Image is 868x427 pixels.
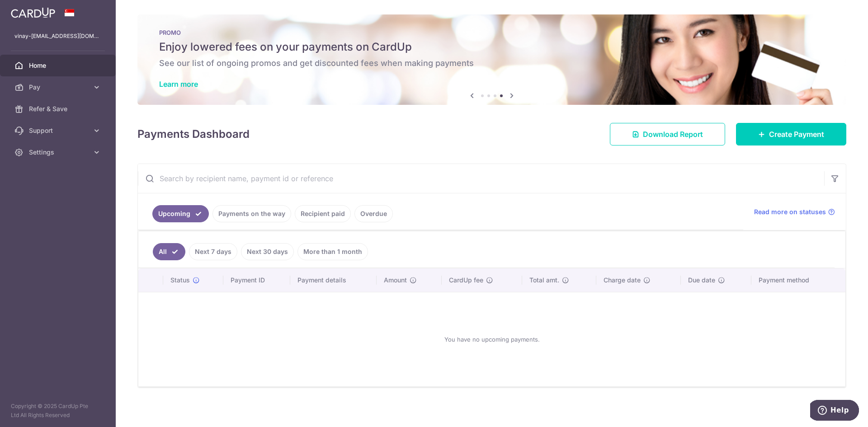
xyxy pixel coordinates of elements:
[152,205,209,222] a: Upcoming
[29,104,89,113] span: Refer & Save
[688,276,715,285] span: Due date
[170,276,190,285] span: Status
[384,276,407,285] span: Amount
[223,268,290,292] th: Payment ID
[137,126,250,142] h4: Payments Dashboard
[29,126,89,135] span: Support
[295,205,351,222] a: Recipient paid
[354,205,393,222] a: Overdue
[14,32,101,41] p: vinay-[EMAIL_ADDRESS][DOMAIN_NAME]
[11,7,55,18] img: CardUp
[20,6,39,14] span: Help
[754,207,835,216] a: Read more on statuses
[153,243,185,260] a: All
[159,80,198,89] a: Learn more
[610,123,725,145] a: Download Report
[241,243,294,260] a: Next 30 days
[137,14,846,105] img: Latest Promos banner
[290,268,377,292] th: Payment details
[529,276,559,285] span: Total amt.
[810,400,859,422] iframe: Opens a widget where you can find more information
[449,276,483,285] span: CardUp fee
[29,83,89,92] span: Pay
[159,58,825,69] h6: See our list of ongoing promos and get discounted fees when making payments
[159,29,825,36] p: PROMO
[29,148,89,157] span: Settings
[643,129,703,140] span: Download Report
[29,61,89,70] span: Home
[149,300,835,379] div: You have no upcoming payments.
[212,205,291,222] a: Payments on the way
[751,268,845,292] th: Payment method
[297,243,368,260] a: More than 1 month
[189,243,237,260] a: Next 7 days
[736,123,846,145] a: Create Payment
[604,276,641,285] span: Charge date
[138,164,824,193] input: Search by recipient name, payment id or reference
[159,40,825,54] h5: Enjoy lowered fees on your payments on CardUp
[754,207,826,216] span: Read more on statuses
[769,129,824,140] span: Create Payment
